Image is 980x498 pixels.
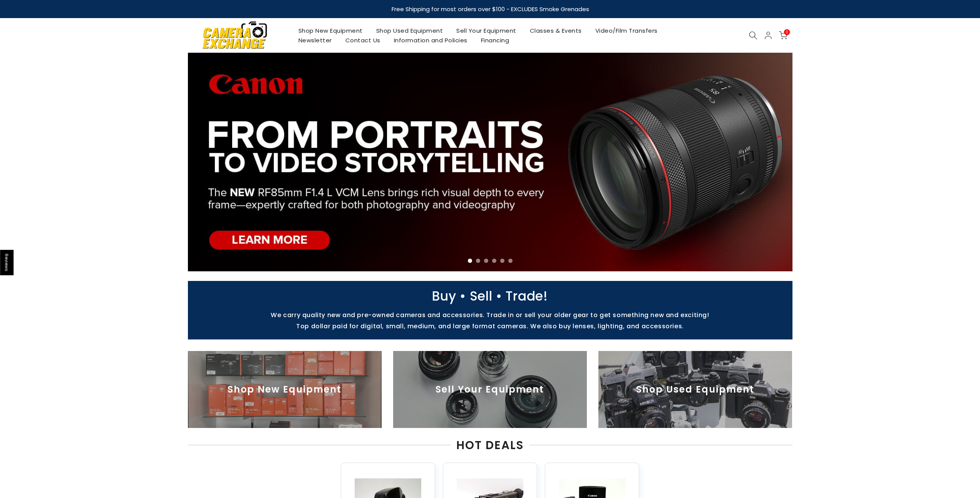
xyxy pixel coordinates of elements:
a: Financing [474,35,516,45]
a: 0 [779,31,787,40]
li: Page dot 2 [476,259,480,263]
p: Buy • Sell • Trade! [184,292,796,300]
li: Page dot 5 [500,259,504,263]
p: We carry quality new and pre-owned cameras and accessories. Trade in or sell your older gear to g... [184,311,796,319]
a: Video/Film Transfers [588,26,664,35]
a: Shop Used Equipment [369,26,450,35]
a: Sell Your Equipment [450,26,523,35]
li: Page dot 6 [508,259,513,263]
a: Newsletter [291,35,338,45]
li: Page dot 1 [468,259,472,263]
li: Page dot 4 [492,259,496,263]
a: Shop New Equipment [291,26,369,35]
a: Contact Us [338,35,387,45]
strong: Free Shipping for most orders over $100 - EXCLUDES Smoke Grenades [391,5,589,13]
p: Top dollar paid for digital, small, medium, and large format cameras. We also buy lenses, lightin... [184,323,796,330]
li: Page dot 3 [484,259,488,263]
a: Information and Policies [387,35,474,45]
span: 0 [784,29,790,35]
span: HOT DEALS [451,440,530,451]
a: Classes & Events [523,26,588,35]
